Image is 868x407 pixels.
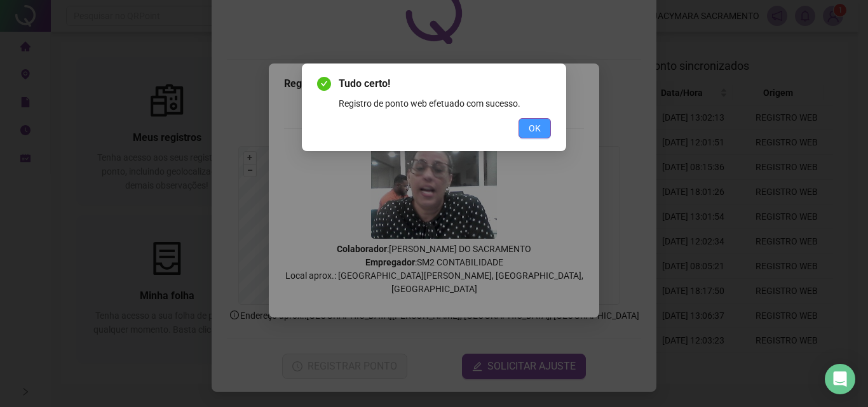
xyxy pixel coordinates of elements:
[519,118,551,138] button: OK
[529,121,541,135] span: OK
[339,97,551,110] div: Registro de ponto web efetuado com sucesso.
[317,77,331,91] span: check-circle
[825,364,855,394] div: Open Intercom Messenger
[339,76,551,91] span: Tudo certo!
